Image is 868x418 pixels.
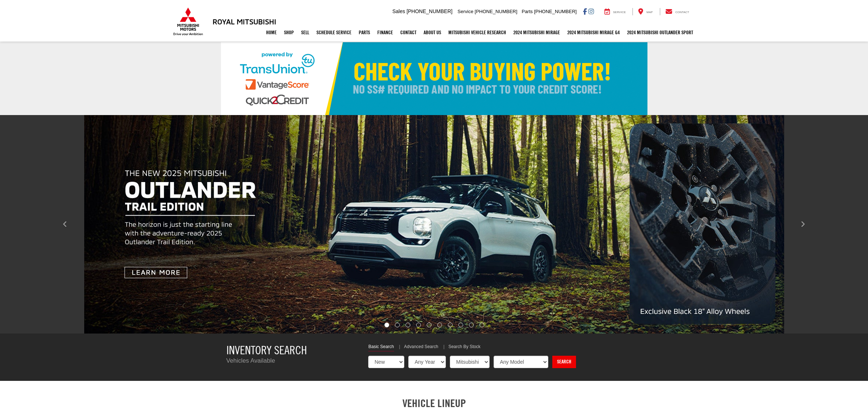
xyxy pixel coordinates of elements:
a: 2024 Mitsubishi Outlander SPORT [623,23,697,42]
img: Check Your Buying Power [221,42,647,115]
span: [PHONE_NUMBER] [534,9,577,14]
li: Go to slide number 10. [479,323,484,327]
h3: Royal Mitsubishi [213,17,276,25]
li: Go to slide number 6. [437,323,442,327]
li: Go to slide number 1. [384,323,389,327]
select: Choose Model from the dropdown [494,356,548,368]
a: Facebook: Click to visit our Facebook page [583,8,587,14]
li: Go to slide number 9. [469,323,474,327]
a: Service [599,8,631,15]
a: Shop [280,23,297,42]
span: Service [613,11,626,14]
h2: VEHICLE LINEUP [172,397,697,409]
a: About Us [420,23,445,42]
select: Choose Vehicle Condition from the dropdown [368,356,404,368]
span: [PHONE_NUMBER] [406,8,452,14]
span: Service [458,9,473,14]
select: Choose Year from the dropdown [408,356,446,368]
h3: Inventory Search [226,344,358,356]
a: Basic Search [368,344,394,351]
a: Search By Stock [448,344,480,351]
a: Home [262,23,280,42]
a: Instagram: Click to visit our Instagram page [588,8,594,14]
p: Vehicles Available [226,356,358,365]
a: Advanced Search [404,344,438,351]
a: Mitsubishi Vehicle Research [445,23,510,42]
a: 2024 Mitsubishi Mirage [510,23,564,42]
li: Go to slide number 5. [427,323,432,327]
a: 2024 Mitsubishi Mirage G4 [564,23,623,42]
a: Sell [297,23,313,42]
a: Finance [374,23,397,42]
img: Outlander Trail Edition [84,115,784,334]
li: Go to slide number 7. [448,323,452,327]
span: Map [646,11,653,14]
li: Go to slide number 4. [416,323,421,327]
a: Map [632,8,658,15]
li: Go to slide number 3. [406,323,410,327]
li: Go to slide number 8. [458,323,463,327]
select: Choose Make from the dropdown [450,356,490,368]
a: Contact [397,23,420,42]
span: Parts [522,9,533,14]
li: Go to slide number 2. [395,323,400,327]
span: Sales [392,8,405,14]
img: Mitsubishi [172,7,205,36]
a: Search [552,356,576,368]
span: Contact [675,11,689,14]
span: [PHONE_NUMBER] [475,9,517,14]
a: Schedule Service: Opens in a new tab [313,23,355,42]
a: Contact [660,8,695,15]
a: Parts: Opens in a new tab [355,23,374,42]
button: Click to view next picture. [738,130,868,319]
